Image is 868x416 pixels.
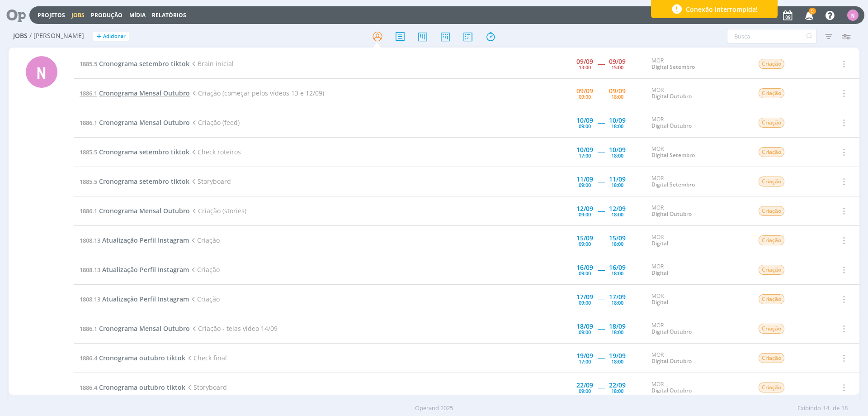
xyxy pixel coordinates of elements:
span: ----- [598,383,604,392]
div: 19/09 [576,353,593,359]
div: 10/09 [609,147,626,153]
a: Digital Outubro [651,357,692,365]
a: Digital Outubro [651,387,692,394]
div: 12/09 [609,206,626,212]
button: N [847,7,859,23]
a: Relatórios [152,11,186,19]
input: Busca [727,29,817,43]
div: 16/09 [576,264,593,271]
span: Criação [189,236,220,244]
span: Criação [759,383,784,392]
div: 09/09 [609,88,626,94]
span: Atualização Perfil Instagram [102,236,189,244]
span: 1808.13 [80,266,100,274]
span: Criação (feed) [190,118,240,127]
span: 1885.5 [80,177,97,186]
span: Cronograma outubro tiktok [99,383,185,392]
button: Projetos [35,12,68,19]
div: 09:00 [579,330,591,335]
div: 09:00 [579,300,591,305]
a: 1886.4Cronograma outubro tiktok [80,354,185,362]
a: 1886.1Cronograma Mensal Outubro [80,206,190,215]
div: MOR [651,234,745,247]
span: Cronograma Mensal Outubro [99,89,190,97]
span: 18 [841,404,848,413]
div: MOR [651,322,745,335]
button: Relatórios [149,12,189,19]
span: ----- [598,59,604,68]
span: ----- [598,324,604,333]
a: 1808.13Atualização Perfil Instagram [80,295,189,303]
div: 15:00 [611,65,623,70]
a: Digital Setembro [651,151,695,159]
span: ----- [598,177,604,186]
div: 10/09 [576,117,593,124]
span: Storyboard [185,383,227,392]
div: 17:00 [579,359,591,364]
div: 09:00 [579,241,591,246]
a: 1885.5Cronograma setembro tiktok [80,177,189,186]
button: Mídia [127,12,148,19]
div: N [847,10,859,21]
a: 1886.1Cronograma Mensal Outubro [80,324,190,333]
a: Digital Outubro [651,92,692,100]
span: ----- [598,89,604,97]
div: 18/09 [609,323,626,330]
span: Criação [759,118,784,128]
a: 1885.5Cronograma setembro tiktok [80,148,189,156]
div: 18:00 [611,330,623,335]
div: MOR [651,293,745,306]
span: Check final [185,354,227,362]
a: Digital [651,239,668,247]
a: 1886.1Cronograma Mensal Outubro [80,89,190,97]
div: 18:00 [611,182,623,187]
span: Criação [759,324,784,334]
div: 09/09 [576,88,593,94]
span: Check roteiros [189,148,241,156]
span: Brain inicial [189,59,234,68]
span: Criação [759,88,784,98]
div: 11/09 [609,176,626,182]
div: 18:00 [611,271,623,276]
div: MOR [651,116,745,129]
span: Atualização Perfil Instagram [102,295,189,303]
div: MOR [651,146,745,159]
div: MOR [651,381,745,394]
span: 1886.1 [80,89,97,97]
div: MOR [651,87,745,100]
div: 11/09 [576,176,593,182]
div: 18:00 [611,124,623,129]
div: 09:00 [579,94,591,99]
span: 1886.1 [80,207,97,215]
a: 1886.4Cronograma outubro tiktok [80,383,185,392]
a: Digital Outubro [651,210,692,218]
span: Storyboard [189,177,231,186]
div: MOR [651,205,745,218]
a: 1886.1Cronograma Mensal Outubro [80,118,190,127]
a: Digital [651,298,668,306]
span: Cronograma Mensal Outubro [99,324,190,333]
span: Criação [759,206,784,216]
div: MOR [651,57,745,71]
span: Criação [189,295,220,303]
a: 1808.13Atualização Perfil Instagram [80,236,189,244]
div: 18:00 [611,212,623,217]
a: Jobs [71,11,85,19]
div: 18:00 [611,388,623,393]
div: 16/09 [609,264,626,271]
div: 18/09 [576,323,593,330]
span: ----- [598,295,604,303]
span: ----- [598,118,604,127]
span: Cronograma setembro tiktok [99,177,189,186]
div: 10/09 [576,147,593,153]
span: Exibindo [797,404,821,413]
span: Criação [759,235,784,245]
div: MOR [651,352,745,365]
a: 1808.13Atualização Perfil Instagram [80,265,189,274]
a: Digital Outubro [651,328,692,335]
span: Cronograma Mensal Outubro [99,118,190,127]
span: Criação [759,265,784,275]
div: 09/09 [609,58,626,65]
div: 09:00 [579,271,591,276]
div: 17/09 [609,294,626,300]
